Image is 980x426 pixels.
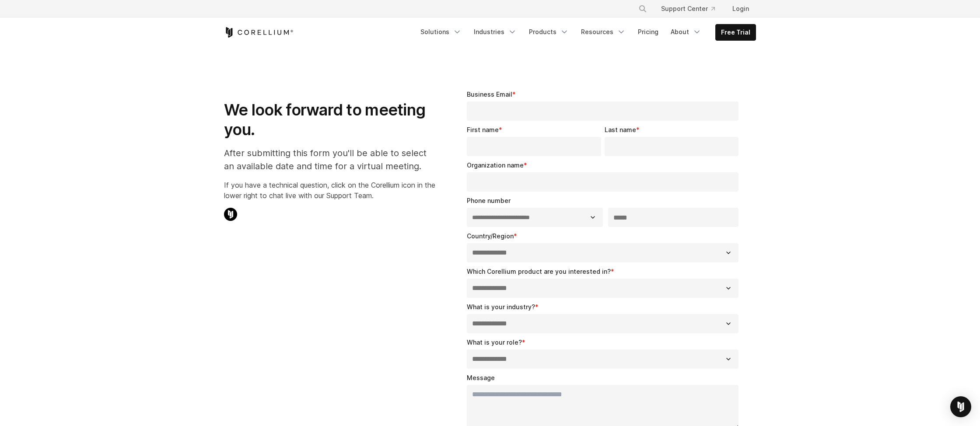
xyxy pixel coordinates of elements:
[576,24,631,40] a: Resources
[415,24,756,41] div: Navigation Menu
[665,24,707,40] a: About
[415,24,467,40] a: Solutions
[467,197,511,204] span: Phone number
[467,91,512,98] span: Business Email
[467,232,514,240] span: Country/Region
[633,24,664,40] a: Pricing
[467,303,535,311] span: What is your industry?
[605,126,636,133] span: Last name
[524,24,574,40] a: Products
[950,396,971,417] div: Open Intercom Messenger
[224,180,435,201] p: If you have a technical question, click on the Corellium icon in the lower right to chat live wit...
[224,100,435,140] h1: We look forward to meeting you.
[469,24,522,40] a: Industries
[628,1,756,17] div: Navigation Menu
[467,161,524,169] span: Organization name
[716,24,756,40] a: Free Trial
[467,339,522,346] span: What is your role?
[635,1,651,17] button: Search
[224,208,237,221] img: Corellium Chat Icon
[467,126,499,133] span: First name
[654,1,722,17] a: Support Center
[467,268,611,275] span: Which Corellium product are you interested in?
[224,147,435,173] p: After submitting this form you'll be able to select an available date and time for a virtual meet...
[224,27,294,38] a: Corellium Home
[467,374,495,381] span: Message
[725,1,756,17] a: Login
